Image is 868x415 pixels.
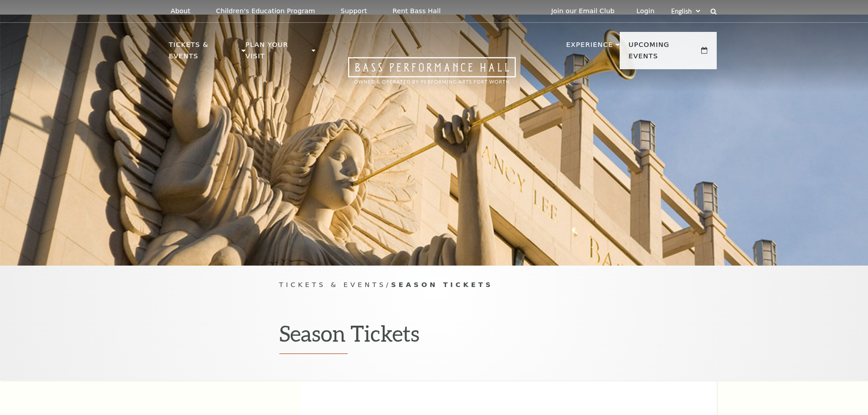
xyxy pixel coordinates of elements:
[279,281,386,288] span: Tickets & Events
[391,281,493,288] span: Season Tickets
[246,39,309,67] p: Plan Your Visit
[341,7,367,15] p: Support
[169,39,240,67] p: Tickets & Events
[171,7,190,15] p: About
[629,39,699,67] p: Upcoming Events
[216,7,315,15] p: Children's Education Program
[279,279,589,291] p: /
[669,7,702,15] select: Select:
[279,320,589,354] h1: Season Tickets
[393,7,441,15] p: Rent Bass Hall
[566,39,613,56] p: Experience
